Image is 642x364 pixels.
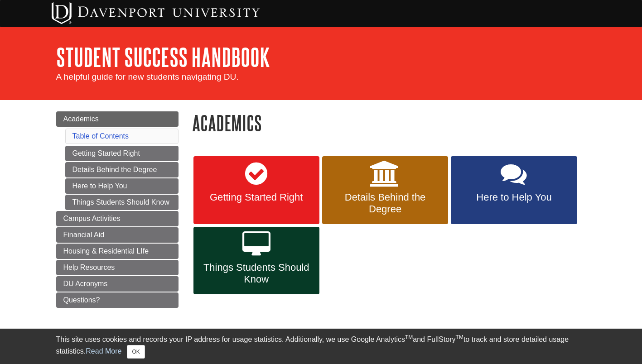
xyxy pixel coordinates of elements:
a: Table of Contents [72,132,129,140]
span: Campus Activities [63,215,121,222]
a: Academics [56,111,179,127]
a: Getting Started Right [65,146,179,161]
sup: TM [456,334,463,340]
span: Details Behind the Degree [329,192,441,215]
span: Academics [63,115,99,123]
img: Davenport University [52,2,260,24]
span: Financial Aid [63,231,105,239]
a: Financial Aid [56,227,179,243]
span: Help Resources [63,263,115,271]
a: Details Behind the Degree [322,156,448,224]
span: Questions? [63,296,100,304]
sup: TM [405,334,413,340]
a: Student Success Handbook [56,43,270,71]
span: Housing & Residential LIfe [63,247,149,255]
a: Things Students Should Know [193,227,319,295]
span: Here to Help You [458,192,570,203]
button: En español [77,328,145,352]
span: DU Acronyms [63,280,108,287]
a: Getting Started Right [193,156,319,224]
a: Help Resources [56,260,179,275]
a: Details Behind the Degree [65,162,179,177]
h1: Academics [192,111,586,134]
a: Here to Help You [451,156,577,224]
span: A helpful guide for new students navigating DU. [56,72,239,81]
a: Read More [86,347,121,355]
a: Questions? [56,292,179,308]
a: Here to Help You [65,178,179,194]
a: Housing & Residential LIfe [56,244,179,259]
a: Things Students Should Know [65,195,179,210]
a: Campus Activities [56,211,179,226]
span: Getting Started Right [200,192,313,203]
button: Close [127,345,145,359]
span: Things Students Should Know [200,262,313,285]
a: DU Acronyms [56,276,179,292]
div: This site uses cookies and records your IP address for usage statistics. Additionally, we use Goo... [56,334,586,359]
